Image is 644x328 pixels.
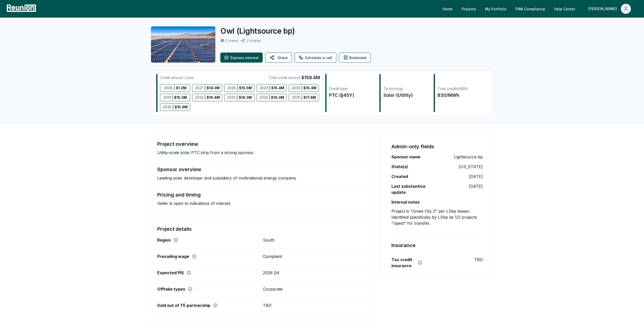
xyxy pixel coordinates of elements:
[303,84,316,91] span: $ 15.4M
[391,242,416,249] h4: Insurance
[236,94,238,101] span: |
[292,84,300,91] span: 2030
[511,4,549,14] a: PWA Compliance
[157,254,189,259] label: Prevailing wage
[157,166,201,172] h4: Sponsor overview
[175,104,188,111] span: $ 15.9M
[220,53,263,63] button: Express interest
[259,94,268,101] span: 2034
[469,173,483,179] p: [DATE]
[157,201,231,206] p: Seller is open to indications of interest.
[265,53,292,63] button: Share
[157,175,296,180] p: Leading solar developer and subsidiary of multinational energy company
[163,94,171,101] span: 2031
[157,141,198,147] h4: Project overview
[226,38,238,43] p: 3 views
[474,257,483,263] p: TBD
[195,94,203,101] span: 2032
[301,84,302,91] span: |
[157,303,210,308] label: Sold out of TE partnership
[458,4,480,14] a: Projects
[263,238,274,243] p: South
[174,94,187,101] span: $ 15.3M
[391,257,415,269] label: Tax credit insurance
[164,84,173,91] span: 2026
[271,84,284,91] span: $ 15.4M
[204,84,206,91] span: |
[157,150,255,155] p: Utility-scale solar PTC strip from a strong sponsor.
[268,74,320,81] div: Total credit amount
[157,226,369,232] h4: Project details
[438,4,457,14] a: Home
[301,94,302,101] span: |
[391,208,483,226] p: Project is "Jones City 2" per LSbp teaser. Identified specifically by LSbp as 1/2 projects "ripes...
[263,303,271,308] p: TBD
[237,84,238,91] span: |
[303,94,316,101] span: $ 17.4M
[339,53,371,63] button: Bookmark
[157,192,201,198] h4: Pricing and timing
[383,92,428,99] div: Solar (Utility)
[160,74,194,81] div: Credit amount / year
[195,84,203,91] span: 2027
[263,287,283,292] p: Corporate
[269,84,270,91] span: |
[295,53,336,63] a: Schedule a call
[588,4,619,14] div: [PERSON_NAME]
[157,238,171,243] label: Region
[247,38,261,43] p: 2 shares
[391,183,437,195] label: Last substantive update
[172,104,174,111] span: |
[239,84,252,91] span: $ 15.5M
[172,94,173,101] span: |
[227,94,235,101] span: 2033
[329,86,374,91] div: Credit type
[204,94,206,101] span: |
[437,92,482,99] div: $30/MWh
[292,94,300,101] span: 2035
[301,74,320,81] span: $159.4M
[391,164,408,170] label: State(s)
[174,84,175,91] span: |
[157,287,185,292] label: Offtake types
[227,84,236,91] span: 2028
[481,4,510,14] a: My Portfolio
[236,26,295,35] span: ( Lightsource bp )
[391,154,420,160] label: Sponsor name
[263,254,282,259] p: Compliant
[269,94,270,101] span: |
[151,26,215,63] img: Owl
[550,4,579,14] a: Help Center
[584,4,635,14] button: [PERSON_NAME]
[176,84,186,91] span: $ 1.2M
[263,270,279,275] p: 2026 Q4
[271,94,284,101] span: $ 16.3M
[163,104,171,111] span: 2036
[383,86,428,91] div: Technology
[239,94,252,101] span: $ 16.3M
[157,270,184,275] label: Expected PIS
[207,84,220,91] span: $ 14.3M
[469,183,483,189] p: [DATE]
[329,92,374,99] div: PTC (§45Y)
[391,173,408,179] label: Created
[207,94,220,101] span: $ 16.4M
[259,84,268,91] span: 2029
[220,26,295,35] h2: Owl
[391,199,420,205] label: Internal notes
[437,86,482,91] div: Total credits/MWh
[454,154,483,160] p: Lightsource bp
[438,4,639,14] nav: Main
[459,164,483,170] p: [US_STATE]
[391,143,434,150] h4: Admin-only fields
